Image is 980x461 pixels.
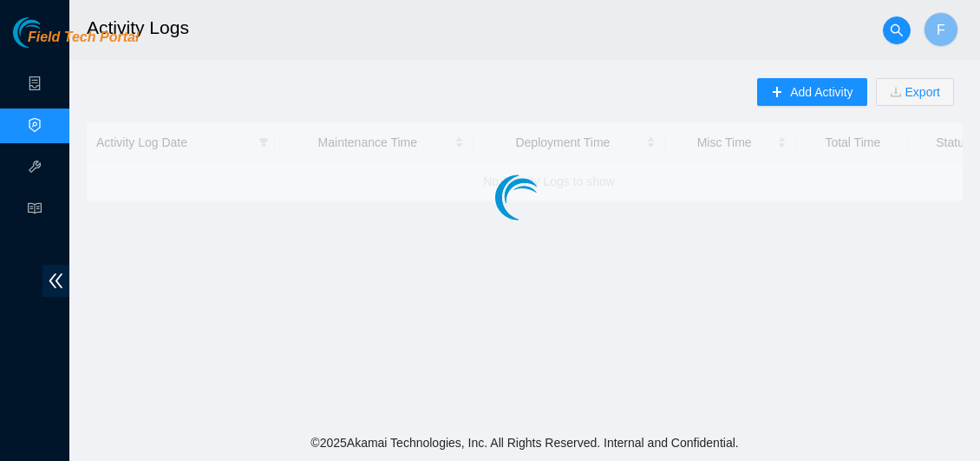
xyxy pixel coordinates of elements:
[757,78,866,106] button: plusAdd Activity
[28,30,139,46] span: Field Tech Portal
[13,31,139,54] a: Akamai TechnologiesField Tech Portal
[876,78,954,106] button: downloadExport
[937,19,945,41] span: F
[13,17,88,48] img: Akamai Technologies
[883,16,911,44] button: search
[771,86,783,100] span: plus
[69,425,980,461] footer: © 2025 Akamai Technologies, Inc. All Rights Reserved. Internal and Confidential.
[28,194,42,228] span: read
[42,265,69,297] span: double-left
[790,82,853,102] span: Add Activity
[884,23,910,37] span: search
[924,12,958,47] button: F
